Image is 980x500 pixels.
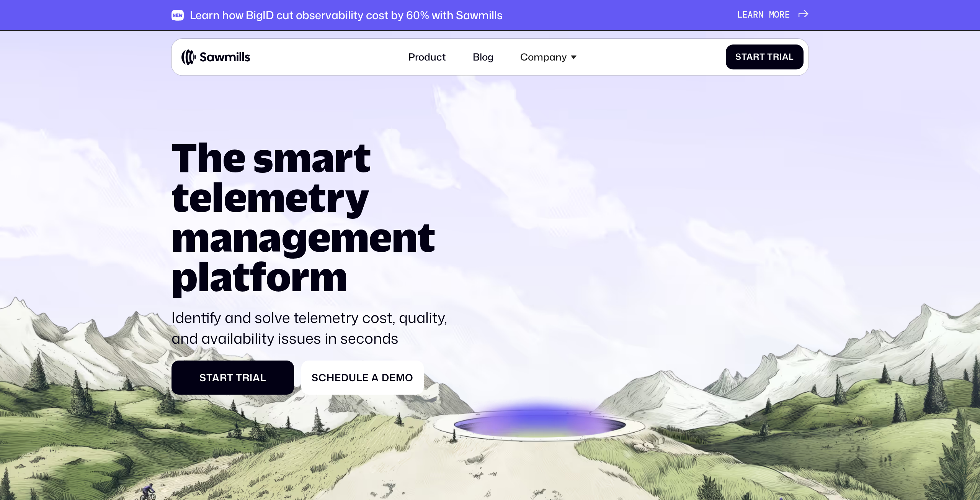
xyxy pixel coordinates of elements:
div: Start Trial [735,52,794,62]
a: Start Trial [726,44,804,69]
div: Start Trial [181,372,284,384]
a: Schedule a Demo [301,361,424,394]
p: Identify and solve telemetry cost, quality, and availability issues in seconds [171,307,456,349]
a: Learn more [737,10,808,20]
a: Blog [465,44,501,70]
a: Product [401,44,453,70]
div: Company [520,51,567,63]
a: Start Trial [171,361,294,394]
div: Learn more [737,10,790,20]
h1: The smart telemetry management platform [171,137,456,296]
div: Schedule a Demo [311,372,414,384]
div: Learn how BigID cut observability cost by 60% with Sawmills [190,8,503,22]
